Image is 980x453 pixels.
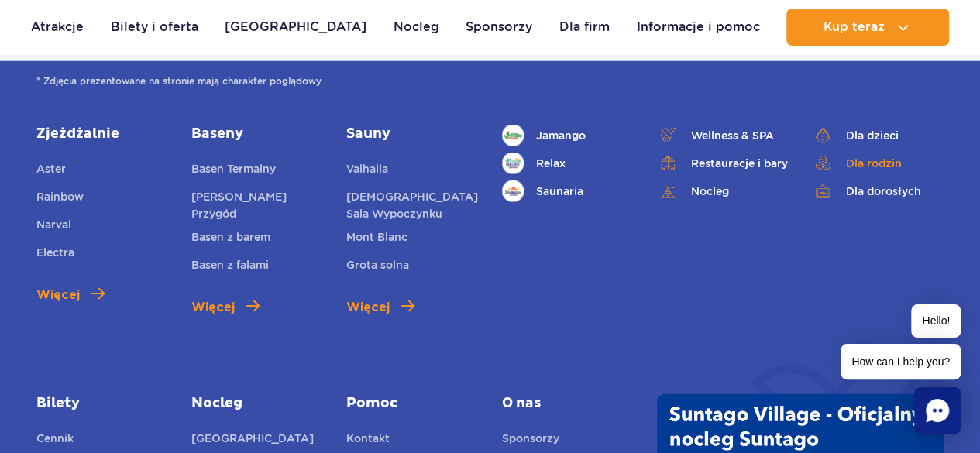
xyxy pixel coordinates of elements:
span: Rainbow [36,190,84,203]
a: Sponsorzy [502,430,559,451]
a: Basen z barem [191,228,270,250]
a: [DEMOGRAPHIC_DATA] Sala Wypoczynku [346,188,478,222]
a: Pomoc [346,394,478,413]
a: Narval [36,216,71,238]
a: Saunaria [502,180,634,202]
span: How can I help you? [841,344,961,379]
a: Electra [36,244,74,266]
a: Dla dorosłych [812,180,944,202]
span: Jamango [536,127,586,144]
a: Więcej [36,286,105,304]
a: Basen z falami [191,256,269,278]
a: Kontakt [346,430,390,451]
a: Dla firm [559,9,610,46]
a: Mont Blanc [346,228,407,250]
a: Aster [36,160,66,182]
span: Mont Blanc [346,231,407,243]
a: Atrakcje [31,9,84,46]
a: Relax [502,153,634,174]
a: [GEOGRAPHIC_DATA] [191,430,314,451]
a: Więcej [191,298,260,317]
span: Więcej [346,298,390,317]
a: Zjeżdżalnie [36,125,168,143]
span: Narval [36,218,71,231]
a: Nocleg [657,180,789,202]
a: Dla rodzin [812,153,944,174]
a: Valhalla [346,160,388,182]
span: O nas [502,394,634,413]
a: Dla dzieci [812,125,944,146]
span: Hello! [911,304,961,338]
a: Baseny [191,125,323,143]
span: Kup teraz [823,20,884,34]
a: Grota solna [346,256,409,278]
a: Jamango [502,125,634,146]
a: Bilety i oferta [111,9,198,46]
span: Więcej [36,286,80,304]
span: Valhalla [346,163,388,175]
a: Rainbow [36,188,84,210]
a: Nocleg [191,394,323,413]
a: Basen Termalny [191,160,276,182]
span: Więcej [191,298,235,317]
button: Kup teraz [786,9,949,46]
a: Wellness & SPA [657,125,789,146]
a: Sauny [346,125,478,143]
a: Restauracje i bary [657,153,789,174]
a: Cennik [36,430,74,451]
a: [PERSON_NAME] Przygód [191,188,323,222]
a: [GEOGRAPHIC_DATA] [225,9,366,46]
div: Chat [914,387,961,434]
a: Sponsorzy [466,9,532,46]
span: Wellness & SPA [691,127,774,144]
a: Bilety [36,394,168,413]
a: Informacje i pomoc [636,9,759,46]
a: Nocleg [394,9,439,46]
span: Aster [36,163,66,175]
span: * Zdjęcia prezentowane na stronie mają charakter poglądowy. [36,74,944,89]
a: Więcej [346,298,414,317]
